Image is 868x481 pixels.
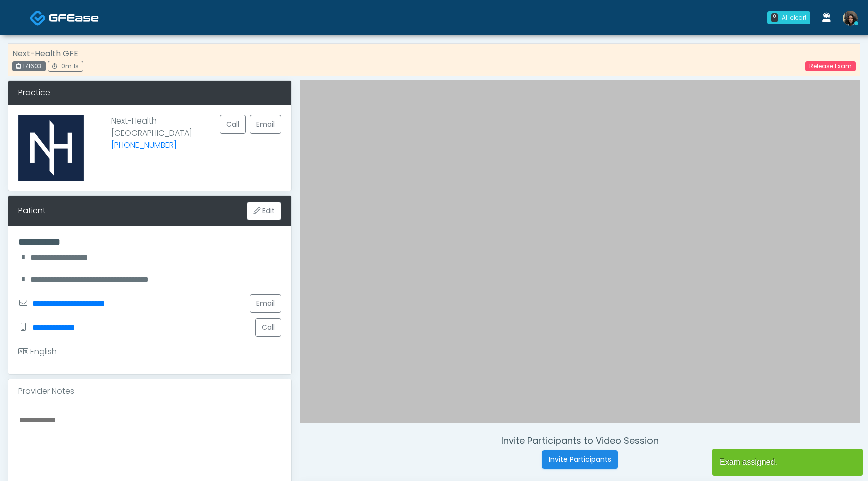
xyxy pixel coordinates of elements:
[220,115,246,134] button: Call
[771,13,778,22] div: 0
[8,81,291,105] div: Practice
[61,62,79,70] span: 0m 1s
[250,294,281,313] a: Email
[250,115,281,134] a: Email
[30,1,99,34] a: Docovia
[8,379,291,403] div: Provider Notes
[18,205,46,217] div: Patient
[49,13,99,23] img: Docovia
[782,13,806,22] div: All clear!
[712,449,863,476] article: Exam assigned.
[111,115,192,173] p: Next-Health [GEOGRAPHIC_DATA]
[18,115,84,181] img: Provider image
[761,7,816,28] a: 0 All clear!
[805,61,856,71] a: Release Exam
[255,318,281,337] button: Call
[843,11,858,26] img: Nike Elizabeth Akinjero
[111,139,177,151] a: [PHONE_NUMBER]
[18,346,57,358] div: English
[542,450,618,469] button: Invite Participants
[30,10,46,26] img: Docovia
[300,435,860,446] h4: Invite Participants to Video Session
[12,61,46,71] div: 171603
[247,202,281,220] button: Edit
[12,48,78,59] strong: Next-Health GFE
